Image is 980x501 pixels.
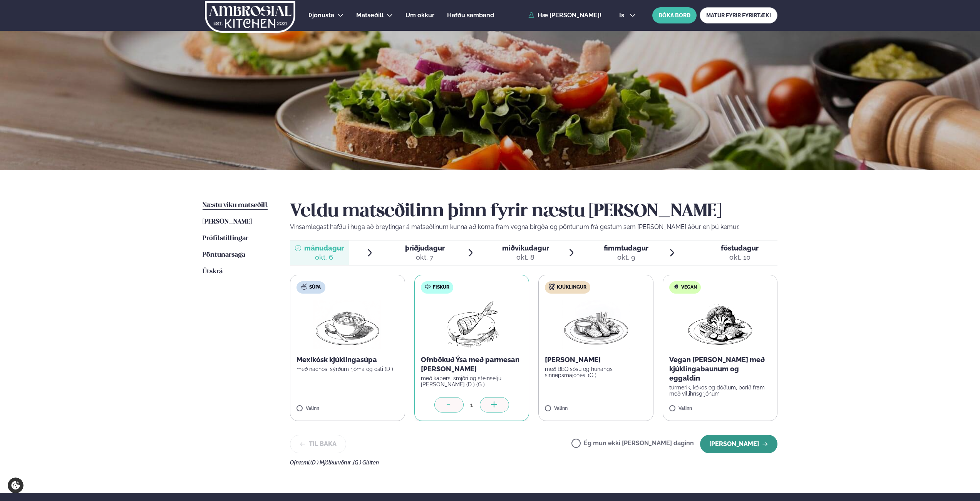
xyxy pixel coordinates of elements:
[464,401,480,409] div: 1
[425,284,431,290] img: fish.svg
[549,284,555,290] img: chicken.svg
[447,11,494,20] a: Hafðu samband
[310,459,353,466] span: (D ) Mjólkurvörur ,
[447,12,494,19] span: Hafðu samband
[545,355,647,364] p: [PERSON_NAME]
[204,1,296,33] img: logo
[721,253,759,262] div: okt. 10
[297,366,399,372] p: með nachos, sýrðum rjóma og osti (D )
[308,12,334,19] span: Þjónusta
[604,253,648,262] div: okt. 9
[290,201,777,222] h2: Veldu matseðilinn þinn fyrir næstu [PERSON_NAME]
[203,219,252,225] span: [PERSON_NAME]
[437,300,506,349] img: Fish.png
[528,12,601,19] a: Hæ [PERSON_NAME]!
[673,284,679,290] img: Vegan.svg
[421,375,523,387] p: með kapers, smjöri og steinselju [PERSON_NAME] (D ) (G )
[502,244,549,252] span: miðvikudagur
[545,366,647,378] p: með BBQ sósu og hunangs sinnepsmajónesi (G )
[669,355,771,383] p: Vegan [PERSON_NAME] með kjúklingabaunum og eggaldin
[290,435,346,453] button: Til baka
[203,202,268,209] span: Næstu viku matseðill
[405,244,445,252] span: þriðjudagur
[301,284,307,290] img: soup.svg
[290,459,777,466] div: Ofnæmi:
[309,284,321,291] span: Súpa
[502,253,549,262] div: okt. 8
[308,11,334,20] a: Þjónusta
[700,435,777,453] button: [PERSON_NAME]
[562,300,630,349] img: Chicken-wings-legs.png
[297,355,399,364] p: Mexíkósk kjúklingasúpa
[619,12,627,18] span: is
[405,12,434,19] span: Um okkur
[203,234,248,243] a: Prófílstillingar
[203,268,223,275] span: Útskrá
[405,11,434,20] a: Um okkur
[652,7,697,23] button: BÓKA BORÐ
[203,201,268,210] a: Næstu viku matseðill
[421,355,523,374] p: Ofnbökuð Ýsa með parmesan [PERSON_NAME]
[557,284,586,291] span: Kjúklingur
[313,300,381,349] img: Soup.png
[356,12,384,19] span: Matseðill
[604,244,648,252] span: fimmtudagur
[203,235,248,242] span: Prófílstillingar
[613,12,642,18] button: is
[304,244,344,252] span: mánudagur
[8,478,23,493] a: Cookie settings
[353,459,379,466] span: (G ) Glúten
[356,11,384,20] a: Matseðill
[721,244,759,252] span: föstudagur
[669,384,771,397] p: túrmerik, kókos og döðlum, borið fram með villihrísgrjónum
[681,284,697,291] span: Vegan
[290,222,777,232] p: Vinsamlegast hafðu í huga að breytingar á matseðlinum kunna að koma fram vegna birgða og pöntunum...
[700,7,777,23] a: MATUR FYRIR FYRIRTÆKI
[405,253,445,262] div: okt. 7
[203,217,252,227] a: [PERSON_NAME]
[203,250,245,260] a: Pöntunarsaga
[686,300,754,349] img: Vegan.png
[433,284,449,291] span: Fiskur
[304,253,344,262] div: okt. 6
[203,267,223,276] a: Útskrá
[203,252,245,258] span: Pöntunarsaga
